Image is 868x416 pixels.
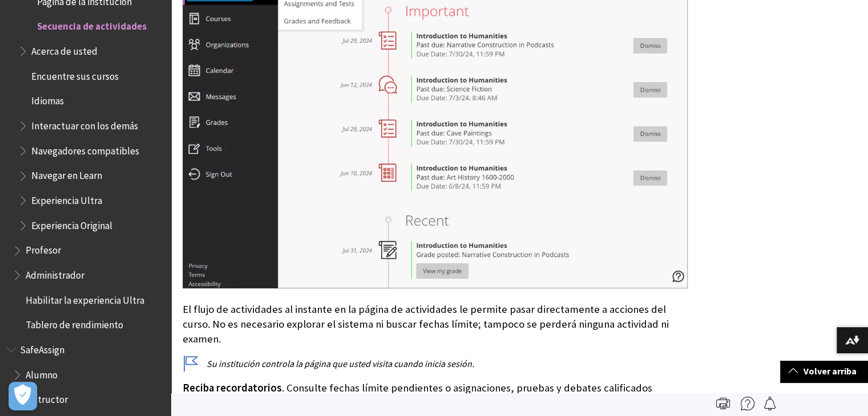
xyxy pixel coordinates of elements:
img: Print [716,397,730,410]
span: Experiencia Original [31,216,112,231]
a: Volver arriba [780,361,868,382]
img: Follow this page [763,397,777,410]
span: Idiomas [31,92,64,107]
p: . Consulte fechas límite pendientes o asignaciones, pruebas y debates calificados próximos. [183,381,688,410]
span: Profesor [26,241,61,256]
span: Encuentre sus cursos [31,67,119,82]
p: Su institución controla la página que usted visita cuando inicia sesión. [183,357,688,370]
span: Experiencia Ultra [31,191,102,206]
span: Navegadores compatibles [31,141,139,157]
span: Administrador [26,266,84,281]
span: Habilitar la experiencia Ultra [26,291,144,306]
span: Instructor [26,390,68,406]
p: El flujo de actividades al instante en la página de actividades le permite pasar directamente a a... [183,302,688,347]
span: SafeAssign [20,340,64,356]
span: Tablero de rendimiento [26,316,123,331]
img: More help [741,397,754,410]
span: Navegar en Learn [31,166,102,182]
button: Abrir preferencias [9,382,37,410]
span: Secuencia de actividades [37,17,147,32]
span: Acerca de usted [31,42,98,57]
span: Reciba recordatorios [183,381,282,394]
span: Alumno [26,365,58,381]
span: Interactuar con los demás [31,116,138,132]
